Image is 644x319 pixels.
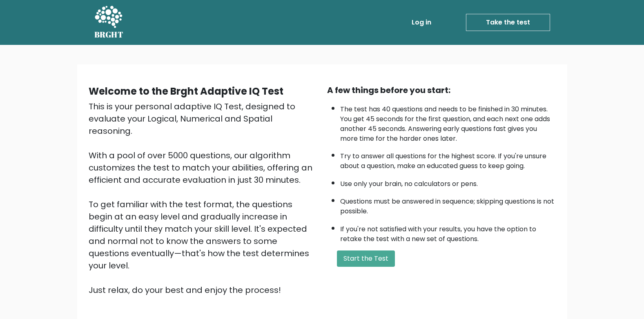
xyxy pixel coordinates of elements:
[340,147,556,171] li: Try to answer all questions for the highest score. If you're unsure about a question, make an edu...
[466,14,550,31] a: Take the test
[340,175,556,189] li: Use only your brain, no calculators or pens.
[340,220,556,244] li: If you're not satisfied with your results, you have the option to retake the test with a new set ...
[340,193,556,216] li: Questions must be answered in sequence; skipping questions is not possible.
[408,14,435,31] a: Log in
[327,84,556,96] div: A few things before you start:
[337,250,395,267] button: Start the Test
[340,100,556,144] li: The test has 40 questions and needs to be finished in 30 minutes. You get 45 seconds for the firs...
[89,84,283,98] b: Welcome to the Brght Adaptive IQ Test
[94,3,124,42] a: BRGHT
[89,100,317,296] div: This is your personal adaptive IQ Test, designed to evaluate your Logical, Numerical and Spatial ...
[94,30,124,40] h5: BRGHT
